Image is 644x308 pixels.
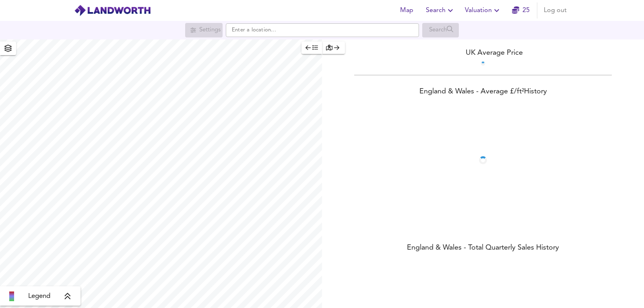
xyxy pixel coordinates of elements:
a: 25 [512,5,530,16]
img: logo [74,4,151,17]
div: Search for a location first or explore the map [185,23,223,37]
div: UK Average Price [322,48,644,58]
div: England & Wales - Average £/ ft² History [322,87,644,98]
button: 25 [508,2,534,19]
span: Valuation [465,5,502,16]
span: Search [426,5,455,16]
button: Valuation [462,2,505,19]
button: Search [423,2,458,19]
span: Legend [28,291,50,301]
span: Map [397,5,416,16]
div: Search for a location first or explore the map [422,23,459,37]
button: Map [394,2,419,19]
span: Log out [544,5,567,16]
button: Log out [541,2,570,19]
input: Enter a location... [226,23,419,37]
div: England & Wales - Total Quarterly Sales History [322,243,644,254]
